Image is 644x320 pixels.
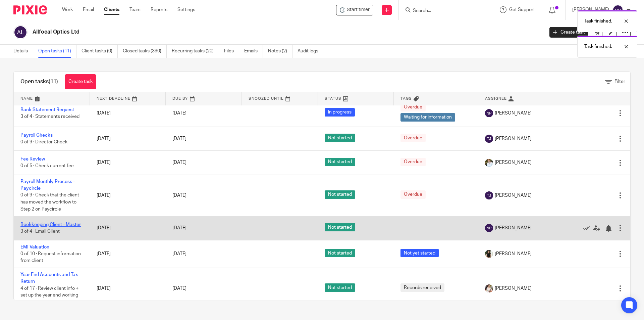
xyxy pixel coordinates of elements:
[485,109,493,117] img: svg%3E
[20,245,49,249] a: EMI Valuation
[177,6,195,13] a: Settings
[20,286,78,305] span: 4 of 17 · Review client info + set up the year end working papers
[325,283,355,292] span: Not started
[244,45,263,58] a: Emails
[172,111,186,116] span: [DATE]
[495,225,532,231] span: [PERSON_NAME]
[495,135,532,142] span: [PERSON_NAME]
[325,249,355,257] span: Not started
[249,97,284,100] span: Snoozed Until
[495,110,532,117] span: [PERSON_NAME]
[13,25,28,39] img: svg%3E
[400,225,471,231] div: ---
[90,240,166,268] td: [DATE]
[325,134,355,142] span: Not started
[90,175,166,216] td: [DATE]
[49,79,58,84] span: (11)
[325,158,355,166] span: Not started
[400,190,426,199] span: Overdue
[83,6,94,13] a: Email
[38,45,76,58] a: Open tasks (11)
[65,74,96,89] a: Create task
[400,283,444,292] span: Records received
[495,192,532,199] span: [PERSON_NAME]
[495,285,532,292] span: [PERSON_NAME]
[104,6,119,13] a: Clients
[495,250,532,257] span: [PERSON_NAME]
[400,113,455,122] span: Waiting for information
[62,6,73,13] a: Work
[82,45,118,58] a: Client tasks (0)
[20,222,81,227] a: Bookkeeping Client - Master
[485,191,493,199] img: svg%3E
[20,179,75,191] a: Payroll Monthly Process - Paycircle
[151,6,167,13] a: Reports
[268,45,292,58] a: Notes (2)
[325,97,341,100] span: Status
[20,107,74,112] a: Bank Statement Request
[400,97,412,100] span: Tags
[129,6,141,13] a: Team
[20,252,81,263] span: 0 of 10 · Request information from client
[172,136,186,141] span: [DATE]
[172,226,186,230] span: [DATE]
[583,225,593,231] a: Mark as done
[584,18,612,25] p: Task finished.
[20,193,79,212] span: 0 of 9 · Check that the client has moved the workflow to Step 2 on Paycircle
[20,157,45,162] a: Fee Review
[20,78,58,85] h1: Open tasks
[485,284,493,292] img: Kayleigh%20Henson.jpeg
[13,5,47,14] img: Pixie
[172,193,186,198] span: [DATE]
[90,216,166,240] td: [DATE]
[400,158,426,166] span: Overdue
[336,5,373,15] div: Allfocal Optics Ltd
[400,134,426,142] span: Overdue
[485,250,493,258] img: Janice%20Tang.jpeg
[172,45,219,58] a: Recurring tasks (20)
[90,268,166,309] td: [DATE]
[90,127,166,150] td: [DATE]
[20,229,60,234] span: 3 of 4 · Email Client
[20,272,78,284] a: Year End Accounts and Tax Return
[90,99,166,127] td: [DATE]
[33,29,438,36] h2: Allfocal Optics Ltd
[224,45,239,58] a: Files
[495,159,532,166] span: [PERSON_NAME]
[325,223,355,231] span: Not started
[485,159,493,167] img: sarah-royle.jpg
[20,164,74,169] span: 0 of 5 · Check current fee
[90,151,166,175] td: [DATE]
[298,45,323,58] a: Audit logs
[485,135,493,143] img: svg%3E
[485,224,493,232] img: svg%3E
[123,45,167,58] a: Closed tasks (390)
[325,108,355,117] span: In progress
[172,286,186,291] span: [DATE]
[13,45,33,58] a: Details
[400,249,439,257] span: Not yet started
[612,5,623,15] img: svg%3E
[20,114,79,119] span: 3 of 4 · Statements received
[20,140,67,144] span: 0 of 9 · Director Check
[172,252,186,256] span: [DATE]
[400,103,426,111] span: Overdue
[325,190,355,199] span: Not started
[614,79,625,84] span: Filter
[172,161,186,165] span: [DATE]
[584,43,612,50] p: Task finished.
[20,133,53,138] a: Payroll Checks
